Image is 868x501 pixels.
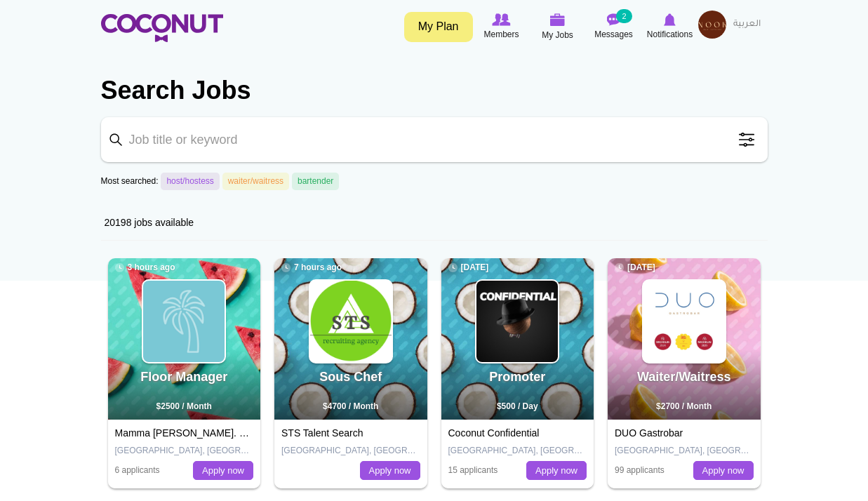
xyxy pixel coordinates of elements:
[281,427,363,439] a: STS Talent Search
[476,281,558,362] img: Coconut Confidential
[448,427,540,439] a: Coconut Confidential
[101,74,768,107] h2: Search Jobs
[448,465,498,475] span: 15 applicants
[319,370,382,384] a: Sous Chef
[586,11,642,43] a: Messages Messages 2
[101,117,768,162] input: Job title or keyword
[193,461,253,481] a: Apply now
[281,262,342,274] span: 7 hours ago
[115,445,254,457] p: [GEOGRAPHIC_DATA], [GEOGRAPHIC_DATA]
[115,427,259,439] a: Mamma [PERSON_NAME]. xxxx
[474,11,530,43] a: Browse Members Members
[550,13,566,26] img: My Jobs
[156,401,212,411] span: $2500 / Month
[489,370,545,384] a: Promoter
[594,27,633,41] span: Messages
[404,12,473,42] a: My Plan
[656,401,712,411] span: $2700 / Month
[647,27,693,41] span: Notifications
[615,465,665,475] span: 99 applicants
[281,445,420,457] p: [GEOGRAPHIC_DATA], [GEOGRAPHIC_DATA]
[615,427,683,439] a: DUO Gastrobar
[115,262,175,274] span: 3 hours ago
[497,401,538,411] span: $500 / Day
[492,13,510,26] img: Browse Members
[664,13,676,26] img: Notifications
[101,14,223,42] img: Home
[310,281,392,362] img: STS Talent Search
[448,445,587,457] p: [GEOGRAPHIC_DATA], [GEOGRAPHIC_DATA]
[530,11,586,44] a: My Jobs My Jobs
[607,13,621,26] img: Messages
[542,28,573,42] span: My Jobs
[726,11,768,39] a: العربية
[615,445,754,457] p: [GEOGRAPHIC_DATA], [GEOGRAPHIC_DATA]
[222,173,289,190] a: waiter/waitress
[323,401,378,411] span: $4700 / Month
[360,461,420,481] a: Apply now
[292,173,339,190] a: bartender
[526,461,587,481] a: Apply now
[615,262,655,274] span: [DATE]
[642,11,698,43] a: Notifications Notifications
[483,27,519,41] span: Members
[448,262,489,274] span: [DATE]
[161,173,219,190] a: host/hostess
[693,461,754,481] a: Apply now
[101,175,159,187] label: Most searched:
[140,370,227,384] a: Floor Manager
[637,370,731,384] a: Waiter/Waitress
[143,281,225,362] img: Mamma maria italian restaurant
[115,465,160,475] span: 6 applicants
[616,9,632,23] small: 2
[101,205,768,241] div: 20198 jobs available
